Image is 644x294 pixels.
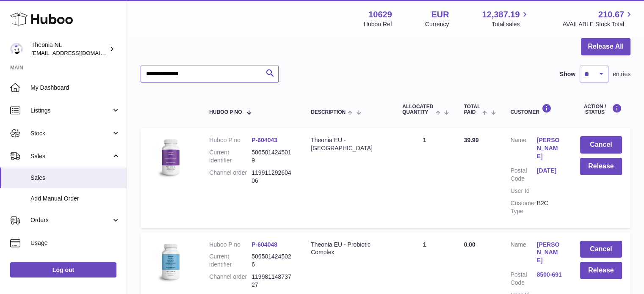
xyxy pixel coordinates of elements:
[580,136,622,154] button: Cancel
[149,136,191,179] img: 106291725893172.jpg
[511,199,537,215] dt: Customer Type
[31,49,124,56] span: [EMAIL_ADDRESS][DOMAIN_NAME]
[252,241,277,248] a: P-604048
[368,9,392,20] strong: 10629
[30,84,120,92] span: My Dashboard
[209,169,252,185] dt: Channel order
[431,9,449,20] strong: EUR
[598,9,624,20] span: 210.67
[425,20,449,28] div: Currency
[30,239,120,247] span: Usage
[209,241,252,249] dt: Huboo P no
[394,128,455,228] td: 1
[537,271,563,279] a: 8500-691
[511,271,537,287] dt: Postal Code
[511,104,563,115] div: Customer
[511,167,537,183] dt: Postal Code
[537,167,563,175] a: [DATE]
[149,241,191,283] img: 106291725893057.jpg
[580,262,622,279] button: Release
[311,110,345,115] span: Description
[252,148,294,165] dd: 5065014245019
[209,136,252,144] dt: Huboo P no
[511,241,537,267] dt: Name
[30,195,120,203] span: Add Manual Order
[30,174,120,182] span: Sales
[482,9,529,28] a: 12,387.19 Total sales
[511,136,537,162] dt: Name
[209,273,252,289] dt: Channel order
[580,158,622,175] button: Release
[252,137,277,143] a: P-604043
[482,9,520,20] span: 12,387.19
[464,104,480,115] span: Total paid
[30,107,111,115] span: Listings
[537,136,563,160] a: [PERSON_NAME]
[209,148,252,165] dt: Current identifier
[580,241,622,258] button: Cancel
[562,20,634,28] span: AVAILABLE Stock Total
[30,129,111,137] span: Stock
[252,253,294,269] dd: 5065014245026
[562,9,634,28] a: 210.67 AVAILABLE Stock Total
[581,38,630,55] button: Release All
[537,241,563,265] a: [PERSON_NAME]
[364,20,392,28] div: Huboo Ref
[311,241,385,257] div: Theonia EU - Probiotic Complex
[560,70,575,78] label: Show
[10,43,23,55] img: info@wholesomegoods.eu
[492,20,529,28] span: Total sales
[209,110,242,115] span: Huboo P no
[511,187,537,195] dt: User Id
[464,137,478,143] span: 39.99
[537,199,563,215] dd: B2C
[613,70,630,78] span: entries
[10,262,116,278] a: Log out
[402,104,434,115] span: ALLOCATED Quantity
[580,104,622,115] div: Action / Status
[311,136,385,152] div: Theonia EU - [GEOGRAPHIC_DATA]
[252,169,294,185] dd: 11991129260406
[464,241,475,248] span: 0.00
[209,253,252,269] dt: Current identifier
[252,273,294,289] dd: 11998114873727
[31,41,108,57] div: Theonia NL
[30,152,111,160] span: Sales
[30,216,111,224] span: Orders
